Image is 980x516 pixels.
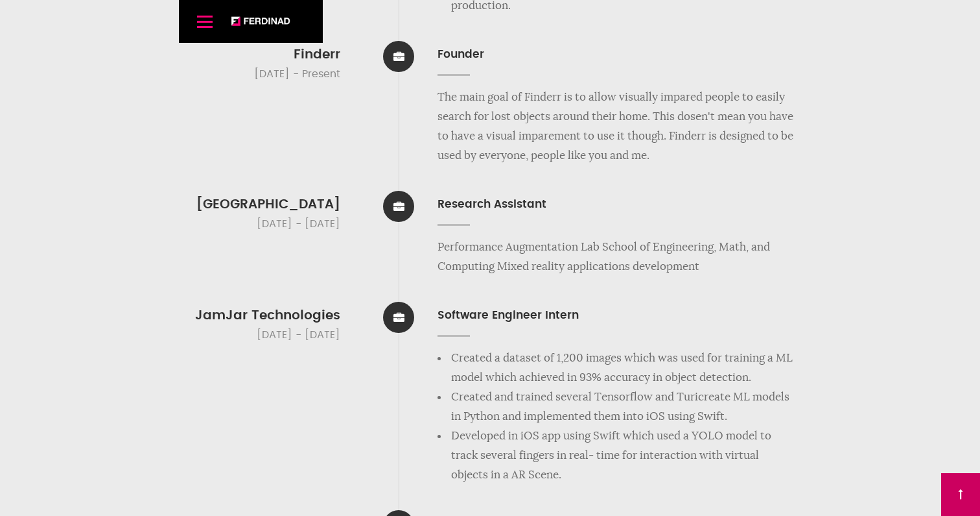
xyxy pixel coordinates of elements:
h4: Software Engineer Intern [437,306,795,337]
p: The main goal of Finderr is to allow visually impared people to easily search for lost objects ar... [437,88,795,166]
a: Back to Top [941,473,980,516]
a: Menu [192,8,218,34]
h4: Founder [437,45,795,76]
a: [PERSON_NAME] [231,16,290,26]
h3: JamJar Technologies [185,306,340,325]
h3: Finderr [185,45,340,64]
span: Menu [197,21,213,23]
h4: Research Assistant [437,195,795,226]
li: Developed in iOS app using Swift which used a YOLO model to track several fingers in real- time f... [449,426,795,485]
h3: [GEOGRAPHIC_DATA] [185,195,340,214]
p: [DATE] - [DATE] [185,325,340,345]
p: [DATE] - [DATE] [185,214,340,234]
li: Created and trained several Tensorflow and Turicreate ML models in Python and implemented them in... [449,387,795,426]
p: Performance Augmentation Lab School of Engineering, Math, and Computing Mixed reality application... [437,238,795,276]
li: Created a dataset of 1,200 images which was used for training a ML model which achieved in 93% ac... [449,349,795,387]
p: [DATE] - Present [185,64,340,84]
